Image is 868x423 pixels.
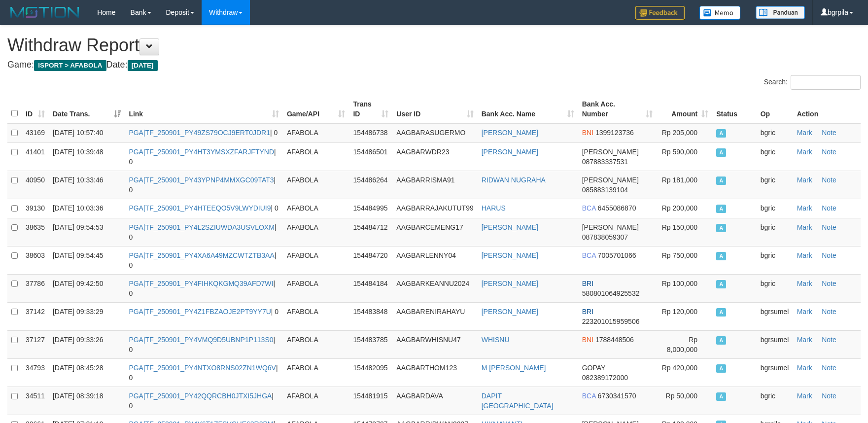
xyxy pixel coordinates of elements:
[482,176,546,184] a: RIDWAN NUGRAHA
[757,123,793,143] td: bgric
[53,336,103,344] span: [DATE] 09:33:26
[482,308,538,316] a: [PERSON_NAME]
[757,358,793,387] td: bgrsumel
[756,6,805,19] img: panduan.png
[53,364,103,372] span: [DATE] 08:45:28
[396,308,465,316] span: AAGBARENIRAHAYU
[7,60,861,70] h4: Game: Date:
[822,308,836,316] a: Note
[22,358,49,387] td: 34793
[353,308,387,316] span: 154483848
[129,148,274,156] a: PGA|TF_250901_PY4HT3YMSXZFARJFTYND
[482,392,554,410] a: DAPIT [GEOGRAPHIC_DATA]
[22,302,49,330] td: 37142
[482,251,538,259] a: [PERSON_NAME]
[283,123,349,143] td: AFABOLA
[22,199,49,218] td: 39130
[582,129,593,137] span: BNI
[582,374,628,382] span: Copy 082389172000 to clipboard
[757,95,793,123] th: Op
[353,392,387,400] span: 154481915
[478,95,578,123] th: Bank Acc. Name: activate to sort column ascending
[353,364,387,372] span: 154482095
[396,364,457,372] span: AAGBARTHOM123
[396,392,443,400] span: AAGBARDAVA
[582,308,593,316] span: BRI
[662,148,697,156] span: Rp 590,000
[22,171,49,199] td: 40950
[662,129,697,137] span: Rp 205,000
[129,280,273,287] a: PGA|TF_250901_PY4FIHKQKGMQ39AFD7WI
[797,204,812,212] a: Mark
[283,95,349,123] th: Game/API: activate to sort column ascending
[353,129,387,137] span: 154486738
[283,171,349,199] td: AFABOLA
[582,317,640,325] span: Copy 223201015959506 to clipboard
[582,289,640,297] span: Copy 580801064925532 to clipboard
[582,336,593,344] span: BNI
[582,364,605,372] span: GOPAY
[598,392,636,400] span: Copy 6730341570 to clipboard
[797,251,812,259] a: Mark
[22,330,49,358] td: 37127
[129,251,274,259] a: PGA|TF_250901_PY4XA6A49MZCWTZTB3AA
[125,302,283,330] td: | 0
[797,308,812,316] a: Mark
[582,176,639,184] span: [PERSON_NAME]
[716,336,726,345] span: Accepted
[34,60,106,71] span: ISPORT > AFABOLA
[129,364,276,372] a: PGA|TF_250901_PY4NTXO8RNS02ZN1WQ6V
[716,280,726,288] span: Accepted
[22,274,49,302] td: 37786
[396,148,449,156] span: AAGBARWDR23
[353,148,387,156] span: 154486501
[129,392,272,400] a: PGA|TF_250901_PY42QQRCBH0JTXI5JHGA
[764,75,861,90] label: Search:
[662,176,697,184] span: Rp 181,000
[353,280,387,287] span: 154484184
[22,218,49,246] td: 38635
[7,35,861,55] h1: Withdraw Report
[125,199,283,218] td: | 0
[822,336,836,344] a: Note
[396,129,465,137] span: AAGBARASUGERMO
[716,364,726,373] span: Accepted
[582,233,628,241] span: Copy 087838059307 to clipboard
[822,364,836,372] a: Note
[353,251,387,259] span: 154484720
[582,251,596,259] span: BCA
[757,302,793,330] td: bgrsumel
[797,392,812,400] a: Mark
[125,358,283,387] td: | 0
[797,280,812,287] a: Mark
[757,171,793,199] td: bgric
[53,223,103,231] span: [DATE] 09:54:53
[125,246,283,274] td: | 0
[129,176,274,184] a: PGA|TF_250901_PY43YPNP4MMXGC09TAT3
[635,6,685,20] img: Feedback.jpg
[716,392,726,401] span: Accepted
[125,218,283,246] td: | 0
[125,274,283,302] td: | 0
[582,392,596,400] span: BCA
[53,280,103,287] span: [DATE] 09:42:50
[666,392,698,400] span: Rp 50,000
[595,129,634,137] span: Copy 1399123736 to clipboard
[716,224,726,232] span: Accepted
[125,387,283,415] td: | 0
[283,142,349,171] td: AFABOLA
[22,123,49,143] td: 43169
[125,95,283,123] th: Link: activate to sort column ascending
[283,302,349,330] td: AFABOLA
[797,336,812,344] a: Mark
[662,251,697,259] span: Rp 750,000
[22,246,49,274] td: 38603
[667,336,697,353] span: Rp 8,000,000
[716,176,726,185] span: Accepted
[582,148,639,156] span: [PERSON_NAME]
[396,251,456,259] span: AAGBARLENNY04
[53,148,103,156] span: [DATE] 10:39:48
[482,204,506,212] a: HARUS
[125,123,283,143] td: | 0
[283,387,349,415] td: AFABOLA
